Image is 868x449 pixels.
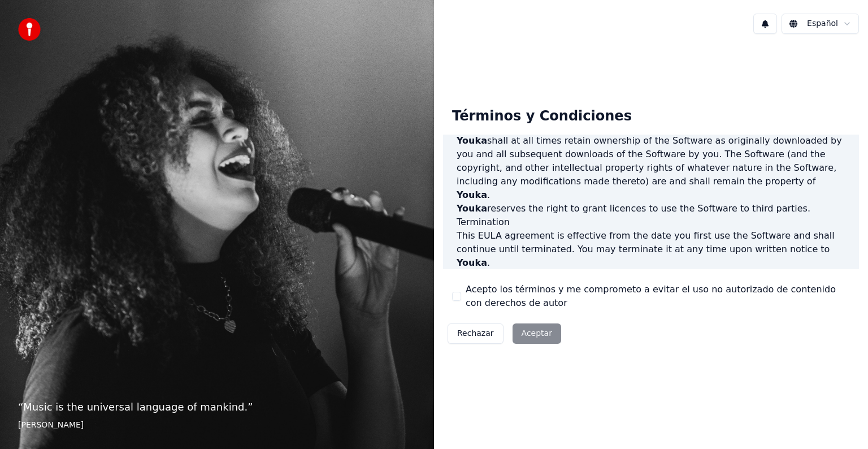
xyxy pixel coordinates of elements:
[457,202,845,215] p: reserves the right to grant licences to use the Software to third parties.
[448,323,504,344] button: Rechazar
[18,18,41,41] img: youka
[457,229,845,270] p: This EULA agreement is effective from the date you first use the Software and shall continue unti...
[457,189,487,200] span: Youka
[457,135,487,146] span: Youka
[443,98,641,135] div: Términos y Condiciones
[466,283,850,310] label: Acepto los términos y me comprometo a evitar el uso no autorizado de contenido con derechos de autor
[18,399,416,415] p: “ Music is the universal language of mankind. ”
[457,203,487,214] span: Youka
[18,420,416,431] footer: [PERSON_NAME]
[457,257,487,268] span: Youka
[457,215,845,229] h3: Termination
[457,134,845,202] p: shall at all times retain ownership of the Software as originally downloaded by you and all subse...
